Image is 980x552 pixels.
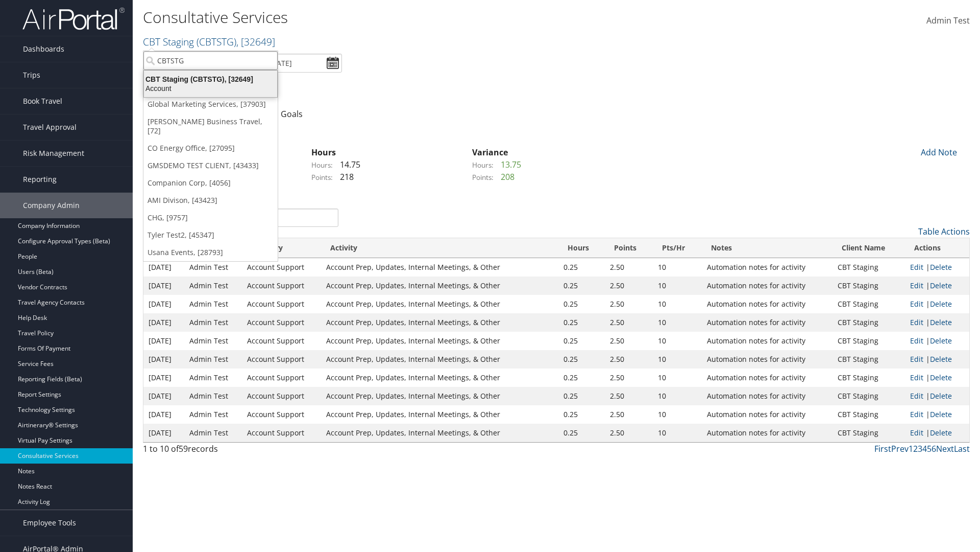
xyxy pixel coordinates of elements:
a: Edit [910,373,923,382]
td: Account Support [242,405,321,424]
td: 2.50 [605,332,653,350]
a: Delete [930,299,952,309]
td: Account Prep, Updates, Internal Meetings, & Other [321,277,558,295]
a: Edit [910,336,923,346]
td: Automation notes for activity [702,369,832,387]
label: Hours: [472,160,494,170]
td: Account Support [242,332,321,350]
a: 1 [909,443,913,454]
a: CO Energy Office, [27095] [143,140,278,157]
td: Account Support [242,313,321,332]
td: Account Prep, Updates, Internal Meetings, & Other [321,387,558,405]
td: 10 [653,405,701,424]
td: 0.25 [558,313,605,332]
td: Admin Test [184,369,242,387]
td: Account Prep, Updates, Internal Meetings, & Other [321,369,558,387]
a: Delete [930,409,952,419]
label: Hours: [311,160,333,170]
div: Add Note [914,146,962,158]
span: , [ 32649 ] [236,35,275,49]
td: CBT Staging [832,424,905,442]
td: Account Support [242,350,321,369]
td: [DATE] [143,332,184,350]
td: 2.50 [605,350,653,369]
td: 2.50 [605,295,653,313]
a: Usana Events, [28793] [143,244,278,261]
td: [DATE] [143,405,184,424]
a: Edit [910,391,923,401]
a: Admin Test [926,5,970,37]
td: | [905,350,969,369]
a: Edit [910,409,923,419]
td: [DATE] [143,350,184,369]
a: CBT Staging [143,35,275,49]
a: Delete [930,428,952,438]
td: | [905,313,969,332]
td: Account Prep, Updates, Internal Meetings, & Other [321,258,558,277]
a: Delete [930,262,952,272]
td: Automation notes for activity [702,295,832,313]
td: [DATE] [143,258,184,277]
span: 14.75 [335,159,360,170]
span: Travel Approval [23,114,77,140]
th: Notes [702,238,832,258]
a: 6 [932,443,936,454]
span: ( CBTSTG ) [197,35,236,49]
td: 10 [653,313,701,332]
td: Account Support [242,295,321,313]
td: 2.50 [605,369,653,387]
div: Account [138,84,283,93]
td: 0.25 [558,295,605,313]
a: Delete [930,354,952,364]
td: 0.25 [558,387,605,405]
td: Admin Test [184,387,242,405]
span: Dashboards [23,36,64,62]
span: 208 [496,171,514,182]
label: Points: [311,172,333,182]
td: 2.50 [605,258,653,277]
span: Company Admin [23,193,80,218]
td: 0.25 [558,277,605,295]
td: Account Support [242,277,321,295]
td: CBT Staging [832,387,905,405]
td: Automation notes for activity [702,258,832,277]
a: GMSDEMO TEST CLIENT, [43433] [143,157,278,174]
a: Delete [930,391,952,401]
th: Pts/Hr [653,238,701,258]
div: CBT Staging (CBTSTG), [32649] [138,75,283,84]
td: 10 [653,387,701,405]
td: 0.25 [558,424,605,442]
td: Account Support [242,258,321,277]
a: Edit [910,281,923,290]
th: Points [605,238,653,258]
span: Risk Management [23,141,84,166]
a: Delete [930,373,952,382]
td: | [905,277,969,295]
th: Client Name [832,238,905,258]
td: Account Prep, Updates, Internal Meetings, & Other [321,350,558,369]
td: Admin Test [184,313,242,332]
a: CHG, [9757] [143,209,278,226]
td: 0.25 [558,332,605,350]
td: Account Prep, Updates, Internal Meetings, & Other [321,332,558,350]
td: CBT Staging [832,295,905,313]
span: Book Travel [23,88,62,114]
span: Employee Tools [23,510,76,536]
td: CBT Staging [832,313,905,332]
td: 2.50 [605,313,653,332]
strong: Hours [311,147,336,158]
input: [DATE] - [DATE] [235,54,342,73]
td: [DATE] [143,369,184,387]
td: Admin Test [184,405,242,424]
td: Automation notes for activity [702,405,832,424]
a: Delete [930,336,952,346]
a: 3 [918,443,922,454]
td: Automation notes for activity [702,424,832,442]
a: Next [936,443,954,454]
a: 2 [913,443,918,454]
td: 2.50 [605,405,653,424]
a: Tyler Test2, [45347] [143,226,278,244]
span: 218 [335,171,354,182]
a: Global Marketing Services, [37903] [143,96,278,113]
td: Admin Test [184,258,242,277]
